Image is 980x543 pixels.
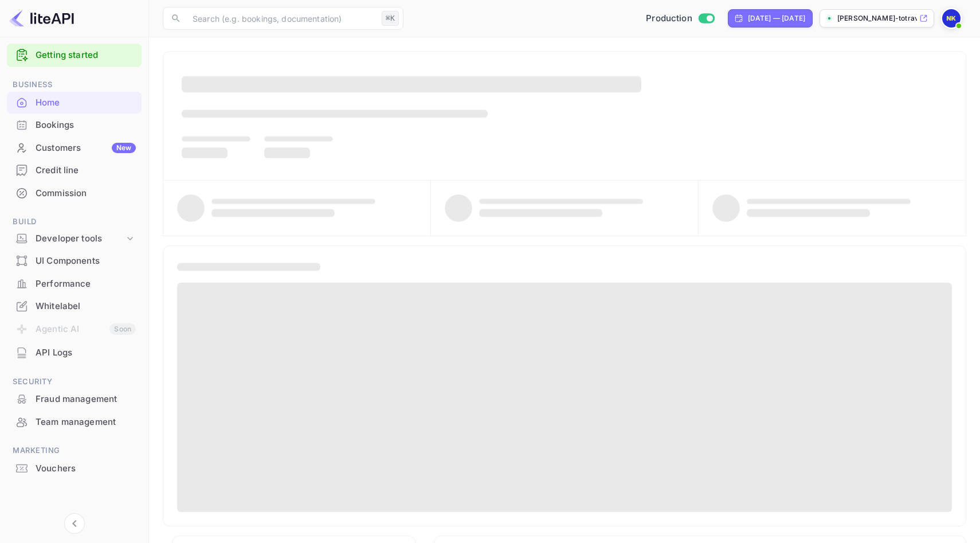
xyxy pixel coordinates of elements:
a: API Logs [7,342,142,363]
a: CustomersNew [7,137,142,158]
a: UI Components [7,250,142,271]
div: Vouchers [7,458,142,480]
a: Bookings [7,114,142,135]
a: Fraud management [7,388,142,409]
img: LiteAPI logo [9,9,74,28]
div: Vouchers [36,462,136,475]
div: Click to change the date range period [728,9,813,28]
a: Whitelabel [7,295,142,317]
input: Search (e.g. bookings, documentation) [186,7,377,30]
div: UI Components [7,250,142,272]
div: Bookings [36,119,136,132]
div: Bookings [7,114,142,136]
div: Customers [36,142,136,155]
div: Developer tools [36,232,124,245]
div: Team management [36,416,136,429]
span: Business [7,79,142,91]
div: ⌘K [382,11,399,26]
div: UI Components [36,255,136,268]
div: Performance [7,273,142,295]
div: API Logs [7,342,142,364]
span: Build [7,216,142,228]
div: Switch to Sandbox mode [641,12,719,25]
span: Marketing [7,444,142,457]
div: Commission [7,182,142,205]
img: Nikolas Kampas [942,9,961,28]
button: Collapse navigation [64,513,85,534]
span: Production [646,12,692,25]
a: Performance [7,273,142,294]
p: [PERSON_NAME]-totrave... [837,13,917,24]
a: Vouchers [7,458,142,479]
div: [DATE] — [DATE] [748,13,805,24]
div: New [112,143,136,153]
div: Whitelabel [7,295,142,318]
a: Getting started [36,49,136,62]
a: Commission [7,182,142,204]
div: Fraud management [7,388,142,411]
div: Commission [36,187,136,200]
div: Team management [7,411,142,433]
span: Security [7,376,142,388]
div: Getting started [7,44,142,67]
div: Fraud management [36,393,136,406]
div: Performance [36,278,136,291]
div: Whitelabel [36,300,136,313]
a: Team management [7,411,142,432]
div: Developer tools [7,229,142,249]
div: Home [36,96,136,110]
a: Credit line [7,159,142,181]
div: Credit line [7,159,142,182]
div: Home [7,92,142,114]
a: Home [7,92,142,113]
div: CustomersNew [7,137,142,159]
div: API Logs [36,346,136,360]
div: Credit line [36,164,136,177]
